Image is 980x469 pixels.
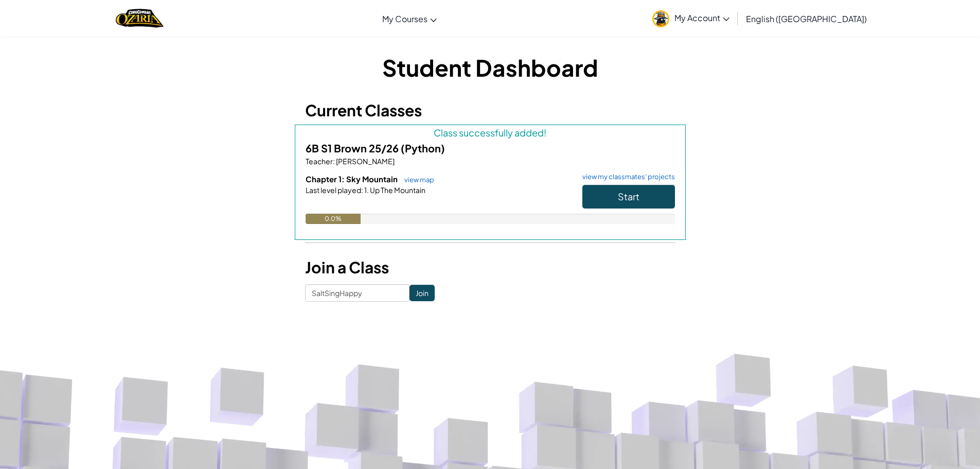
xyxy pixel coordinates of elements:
[305,256,675,279] h3: Join a Class
[382,13,427,24] span: My Courses
[335,157,395,166] span: [PERSON_NAME]
[306,174,399,184] span: Chapter 1: Sky Mountain
[116,8,164,29] img: Home
[305,99,675,122] h3: Current Classes
[377,5,442,32] a: My Courses
[361,185,363,195] span: :
[652,10,669,27] img: avatar
[333,157,335,166] span: :
[409,285,435,301] input: Join
[306,125,675,140] div: Class successfully added!
[306,185,361,195] span: Last level played
[401,142,445,154] span: (Python)
[363,185,369,195] span: 1.
[674,12,729,23] span: My Account
[306,157,333,166] span: Teacher
[306,214,361,224] div: 0.0%
[369,185,425,195] span: Up The Mountain
[305,51,675,83] h1: Student Dashboard
[116,8,164,29] a: Ozaria by CodeCombat logo
[647,2,735,34] a: My Account
[577,173,675,180] a: view my classmates' projects
[741,5,872,32] a: English ([GEOGRAPHIC_DATA])
[399,176,434,184] a: view map
[618,190,639,202] span: Start
[305,284,409,302] input: <Enter Class Code>
[582,185,675,209] button: Start
[306,142,401,154] span: 6B S1 Brown 25/26
[746,13,867,24] span: English ([GEOGRAPHIC_DATA])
